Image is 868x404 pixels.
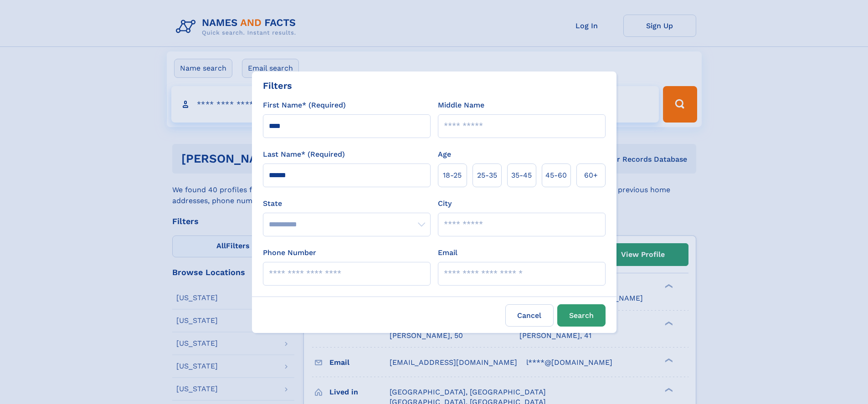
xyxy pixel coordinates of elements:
label: Last Name* (Required) [263,149,345,160]
span: 25‑35 [477,170,497,181]
span: 18‑25 [443,170,462,181]
span: 45‑60 [545,170,567,181]
label: Age [438,149,451,160]
label: Phone Number [263,247,316,258]
label: First Name* (Required) [263,100,346,111]
button: Search [557,304,606,327]
span: 60+ [584,170,598,181]
div: Filters [263,79,292,92]
label: Email [438,247,457,258]
span: 35‑45 [511,170,532,181]
label: Cancel [505,304,554,327]
label: Middle Name [438,100,484,111]
label: State [263,198,431,209]
label: City [438,198,452,209]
